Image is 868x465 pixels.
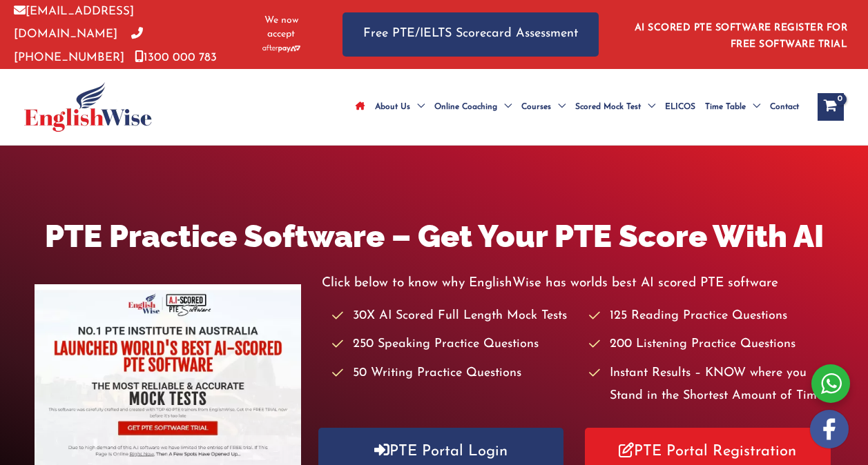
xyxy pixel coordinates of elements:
li: 30X AI Scored Full Length Mock Tests [332,305,576,328]
p: Click below to know why EnglishWise has worlds best AI scored PTE software [322,272,833,295]
nav: Site Navigation: Main Menu [351,83,804,131]
span: Scored Mock Test [575,83,641,131]
li: Instant Results – KNOW where you Stand in the Shortest Amount of Time [589,362,833,408]
span: Menu Toggle [641,83,655,131]
a: Free PTE/IELTS Scorecard Assessment [343,12,599,56]
a: 1300 000 783 [135,52,217,63]
a: [PHONE_NUMBER] [14,28,143,63]
li: 250 Speaking Practice Questions [332,333,576,356]
li: 125 Reading Practice Questions [589,305,833,328]
a: Online CoachingMenu Toggle [430,83,517,131]
span: About Us [375,83,410,131]
span: Contact [770,83,799,131]
span: Menu Toggle [497,83,512,131]
a: View Shopping Cart, empty [818,93,844,121]
span: Menu Toggle [746,83,760,131]
h1: PTE Practice Software – Get Your PTE Score With AI [35,215,833,258]
img: white-facebook.png [810,410,849,448]
a: [EMAIL_ADDRESS][DOMAIN_NAME] [14,6,134,40]
img: cropped-ew-logo [24,82,152,132]
a: About UsMenu Toggle [370,83,430,131]
span: Online Coaching [434,83,497,131]
aside: Header Widget 1 [626,12,854,57]
li: 50 Writing Practice Questions [332,362,576,385]
a: Contact [765,83,804,131]
span: We now accept [255,14,308,41]
span: Time Table [705,83,746,131]
span: Courses [521,83,551,131]
a: Scored Mock TestMenu Toggle [570,83,660,131]
a: Time TableMenu Toggle [700,83,765,131]
li: 200 Listening Practice Questions [589,333,833,356]
span: Menu Toggle [410,83,425,131]
a: AI SCORED PTE SOFTWARE REGISTER FOR FREE SOFTWARE TRIAL [635,23,848,50]
img: Afterpay-Logo [262,45,300,52]
span: ELICOS [665,83,695,131]
span: Menu Toggle [551,83,566,131]
a: CoursesMenu Toggle [517,83,570,131]
a: ELICOS [660,83,700,131]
